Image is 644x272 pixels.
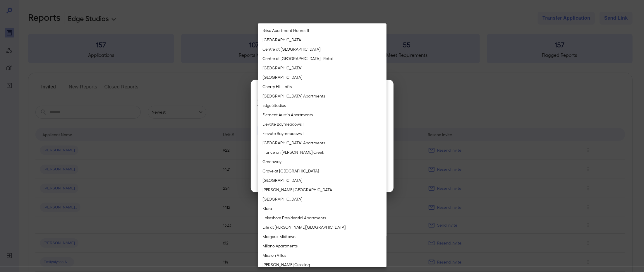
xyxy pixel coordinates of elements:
[258,176,387,185] li: [GEOGRAPHIC_DATA]
[258,194,387,204] li: [GEOGRAPHIC_DATA]
[258,129,387,138] li: Elevate Baymeadows II
[258,204,387,213] li: Klara
[258,166,387,176] li: Grove at [GEOGRAPHIC_DATA]
[258,35,387,45] li: [GEOGRAPHIC_DATA]
[258,138,387,148] li: [GEOGRAPHIC_DATA] Apartments
[258,26,387,35] li: Brisa Apartment Homes II
[258,82,387,91] li: Cherry Hill Lofts
[258,110,387,119] li: Element Austin Apartments
[258,251,387,260] li: Mission Villas
[258,213,387,223] li: Lakeshore Presidential Apartments
[258,185,387,194] li: [PERSON_NAME][GEOGRAPHIC_DATA]
[258,45,387,54] li: Centre at [GEOGRAPHIC_DATA]
[258,241,387,251] li: Milano Apartments
[258,54,387,63] li: Centre at [GEOGRAPHIC_DATA] - Retail
[258,119,387,129] li: Elevate Baymeadows I
[258,157,387,166] li: Greenway
[258,91,387,101] li: [GEOGRAPHIC_DATA] Apartments
[258,148,387,157] li: France on [PERSON_NAME] Creek
[258,63,387,73] li: [GEOGRAPHIC_DATA]
[258,223,387,232] li: Life at [PERSON_NAME][GEOGRAPHIC_DATA]
[258,73,387,82] li: [GEOGRAPHIC_DATA]
[258,260,387,269] li: [PERSON_NAME] Crossing
[258,101,387,110] li: Edge Studios
[258,232,387,241] li: Margaux Midtown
